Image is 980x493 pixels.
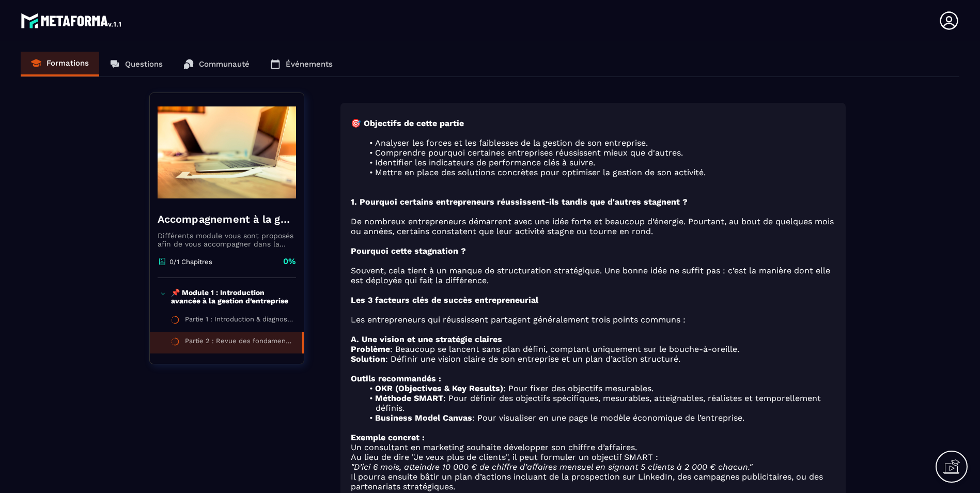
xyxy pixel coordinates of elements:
div: Partie 1 : Introduction & diagnostic rapide [185,315,293,327]
li: : Pour visualiser en une page le modèle économique de l’entreprise. [363,413,835,423]
li: Mettre en place des solutions concrètes pour optimiser la gestion de son activité. [363,167,835,177]
strong: Outils recommandés : [351,374,441,383]
li: : Pour définir des objectifs spécifiques, mesurables, atteignables, réalistes et temporellement d... [363,393,835,413]
h4: Accompagnement à la gestion d'entreprise [158,212,296,226]
p: De nombreux entrepreneurs démarrent avec une idée forte et beaucoup d’énergie. Pourtant, au bout ... [351,217,835,236]
p: Les entrepreneurs qui réussissent partagent généralement trois points communs : [351,315,835,325]
strong: 1. Pourquoi certains entrepreneurs réussissent-ils tandis que d'autres stagnent ? [351,197,688,207]
p: Souvent, cela tient à un manque de structuration stratégique. Une bonne idée ne suffit pas : c’es... [351,266,835,285]
strong: A. Une vision et une stratégie claires [351,334,502,344]
li: : Pour fixer des objectifs mesurables. [363,383,835,393]
p: Il pourra ensuite bâtir un plan d’actions incluant de la prospection sur LinkedIn, des campagnes ... [351,472,835,491]
strong: Problème [351,344,390,354]
strong: Pourquoi cette stagnation ? [351,246,466,256]
p: 📌 Module 1 : Introduction avancée à la gestion d’entreprise [171,288,293,305]
strong: Méthode SMART [375,393,443,403]
li: Analyser les forces et les faiblesses de la gestion de son entreprise. [363,138,835,148]
img: banner [158,101,296,204]
strong: Les 3 facteurs clés de succès entrepreneurial [351,295,538,305]
strong: Business Model Canvas [375,413,472,423]
strong: OKR (Objectives & Key Results) [375,383,503,393]
p: Un consultant en marketing souhaite développer son chiffre d’affaires. [351,442,835,452]
strong: 🎯 Objectifs de cette partie [351,118,464,128]
p: Au lieu de dire "Je veux plus de clients", il peut formuler un objectif SMART : [351,452,835,462]
p: 0/1 Chapitres [169,258,212,266]
p: Différents module vous sont proposés afin de vous accompagner dans la gestion de votre entreprise... [158,232,296,248]
div: Partie 2 : Revue des fondamentaux : Forces et faiblesses de votre gestion d’entreprise [185,337,292,348]
li: Identifier les indicateurs de performance clés à suivre. [363,158,835,167]
p: : Définir une vision claire de son entreprise et un plan d’action structuré. [351,354,835,364]
li: Comprendre pourquoi certaines entreprises réussissent mieux que d'autres. [363,148,835,158]
p: 0% [283,256,296,267]
strong: Solution [351,354,385,364]
img: logo [21,10,123,31]
em: "D’ici 6 mois, atteindre 10 000 € de chiffre d’affaires mensuel en signant 5 clients à 2 000 € ch... [351,462,752,472]
strong: Exemple concret : [351,433,425,442]
p: : Beaucoup se lancent sans plan défini, comptant uniquement sur le bouche-à-oreille. [351,344,835,354]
